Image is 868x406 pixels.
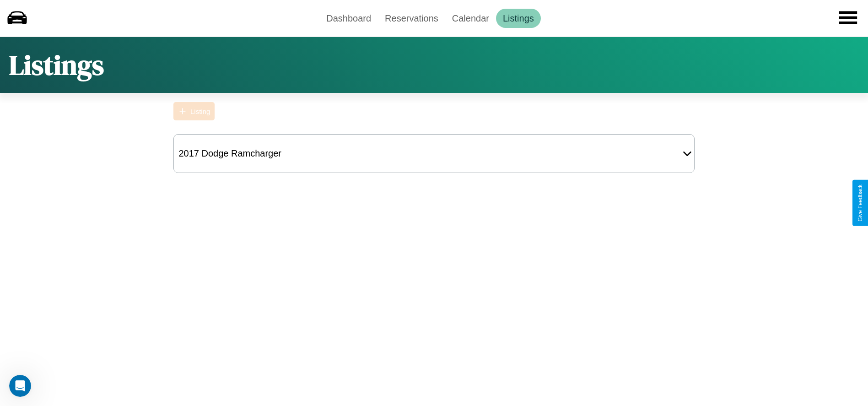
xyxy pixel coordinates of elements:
[857,184,863,222] div: Give Feedback
[496,9,541,28] a: Listings
[319,9,378,28] a: Dashboard
[9,46,104,84] h1: Listings
[174,144,286,163] div: 2017 Dodge Ramcharger
[190,108,210,115] div: Listing
[445,9,496,28] a: Calendar
[173,102,215,120] button: Listing
[9,375,31,397] iframe: Intercom live chat
[378,9,445,28] a: Reservations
